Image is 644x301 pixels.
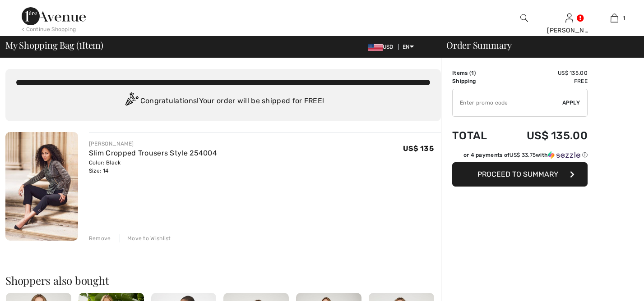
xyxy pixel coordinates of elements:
img: My Info [565,13,573,23]
button: Proceed to Summary [452,162,588,187]
img: My Bag [611,13,618,23]
img: Sezzle [548,151,580,159]
img: 1ère Avenue [22,7,86,25]
td: US$ 135.00 [501,69,588,77]
td: Total [452,120,501,151]
span: Apply [562,99,580,107]
div: [PERSON_NAME] [89,140,217,148]
span: Proceed to Summary [477,170,558,178]
img: Congratulation2.svg [122,92,140,110]
td: Items ( ) [452,69,501,77]
td: Free [501,77,588,85]
span: US$ 33.75 [510,152,536,158]
div: Order Summary [436,41,639,50]
span: My Shopping Bag ( Item) [5,41,103,50]
img: US Dollar [368,44,383,51]
div: Move to Wishlist [120,234,171,242]
td: Shipping [452,77,501,85]
div: Remove [89,234,111,242]
div: or 4 payments of with [463,151,588,159]
input: Promo code [453,89,562,116]
a: Slim Cropped Trousers Style 254004 [89,149,217,157]
span: 1 [623,14,625,22]
img: Slim Cropped Trousers Style 254004 [5,132,78,241]
div: Color: Black Size: 14 [89,159,217,175]
td: US$ 135.00 [501,120,588,151]
a: 1 [592,13,636,23]
h2: Shoppers also bought [5,275,441,286]
span: US$ 135 [403,144,434,153]
img: search the website [520,13,528,23]
iframe: Opens a widget where you can chat to one of our agents [587,274,635,296]
div: < Continue Shopping [22,25,76,33]
span: 1 [471,70,474,76]
span: 1 [79,38,82,50]
span: USD [368,44,397,50]
a: Sign In [565,14,573,22]
span: EN [403,44,414,50]
div: [PERSON_NAME] [547,26,591,35]
div: Congratulations! Your order will be shipped for FREE! [16,92,430,110]
div: or 4 payments ofUS$ 33.75withSezzle Click to learn more about Sezzle [452,151,588,162]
